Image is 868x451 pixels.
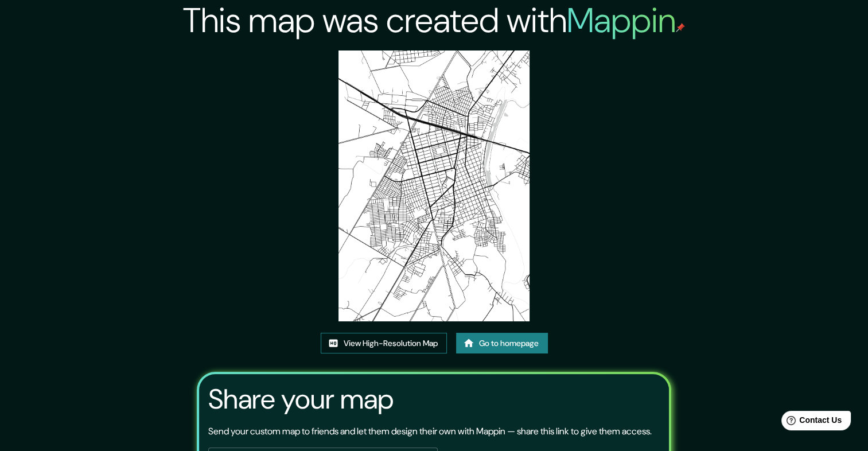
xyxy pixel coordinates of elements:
[766,406,855,438] iframe: Help widget launcher
[676,23,685,32] img: mappin-pin
[208,425,652,438] p: Send your custom map to friends and let them design their own with Mappin — share this link to gi...
[338,50,530,321] img: created-map
[208,383,394,415] h3: Share your map
[321,333,447,354] a: View High-Resolution Map
[456,333,548,354] a: Go to homepage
